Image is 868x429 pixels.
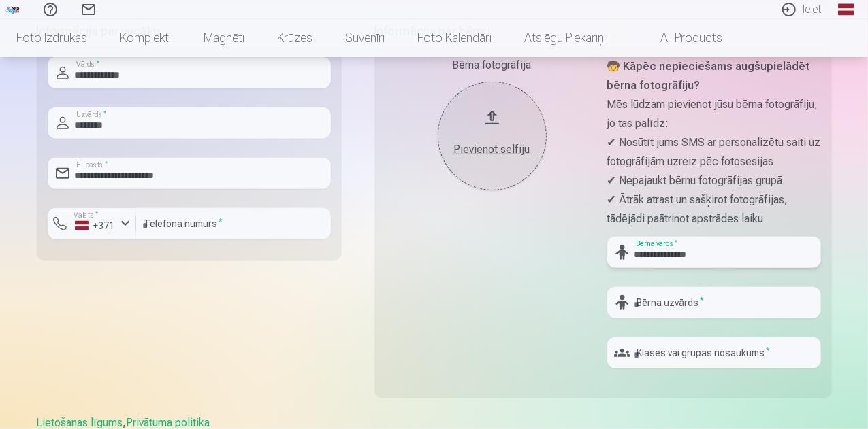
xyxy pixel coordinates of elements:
a: Komplekti [103,19,187,57]
a: All products [622,19,739,57]
a: Krūzes [261,19,329,57]
div: Pievienot selfiju [451,141,533,158]
label: Valsts [69,210,103,220]
img: /fa1 [5,5,20,14]
p: ✔ Nosūtīt jums SMS ar personalizētu saiti uz fotogrāfijām uzreiz pēc fotosesijas [607,133,821,171]
a: Privātuma politika [127,416,210,429]
a: Lietošanas līgums [37,416,123,429]
p: Mēs lūdzam pievienot jūsu bērna fotogrāfiju, jo tas palīdz: [607,95,821,133]
p: ✔ Nepajaukt bērnu fotogrāfijas grupā [607,171,821,190]
a: Foto kalendāri [401,19,508,57]
strong: 🧒 Kāpēc nepieciešams augšupielādēt bērna fotogrāfiju? [607,60,810,92]
a: Suvenīri [329,19,401,57]
a: Atslēgu piekariņi [508,19,622,57]
button: Pievienot selfiju [438,82,547,190]
div: Bērna fotogrāfija [385,57,599,73]
p: ✔ Ātrāk atrast un sašķirot fotogrāfijas, tādējādi paātrinot apstrādes laiku [607,190,821,228]
button: Valsts*+371 [48,208,136,239]
a: Magnēti [187,19,261,57]
div: +371 [75,219,116,233]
